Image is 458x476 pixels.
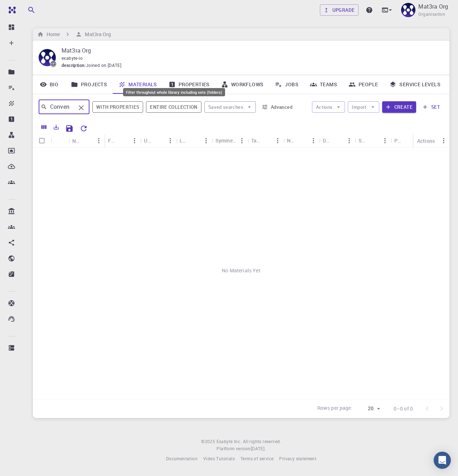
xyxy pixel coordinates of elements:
button: set [419,101,444,113]
p: 0–0 of 0 [394,405,413,412]
button: Entire collection [146,101,201,113]
div: Unit Cell Formula [144,133,153,147]
button: Menu [236,135,248,146]
button: Clear [75,102,87,113]
button: Sort [117,135,129,146]
a: Projects [65,75,113,94]
span: Show only materials with calculated properties [92,101,143,113]
div: Public [391,133,427,147]
button: Menu [272,135,283,146]
div: Lattice [176,133,212,147]
div: Name [69,134,104,148]
button: Sort [82,135,93,146]
button: Sort [296,135,308,146]
button: Columns [38,121,50,133]
button: Sort [260,135,272,146]
a: Privacy statement [279,455,316,462]
div: Tags [248,133,283,147]
p: Documentation [21,299,21,307]
a: Jobs [269,75,304,94]
p: Contact Support [21,315,21,323]
a: People [343,75,384,94]
button: Reset Explorer Settings [77,121,91,136]
div: Icon [51,134,69,148]
span: Filter throughout whole library including sets (folders) [146,101,201,113]
span: Joined on [DATE] [86,62,121,69]
nav: breadcrumb [36,30,112,38]
button: With properties [92,101,143,113]
button: Import [348,101,379,113]
span: All rights reserved. [243,438,281,445]
div: Public [394,133,404,147]
p: Dropbox [21,146,21,155]
div: No Materials Yet [33,148,449,394]
span: Support [15,5,41,11]
a: Terms of service [240,455,273,462]
div: Name [72,134,82,148]
p: Jobs [21,83,21,92]
p: Materials [21,99,21,108]
a: Video Tutorials [203,455,235,462]
button: Menu [165,135,176,146]
div: Non-periodic [287,133,296,147]
button: Sort [332,135,343,146]
p: Projects [21,68,21,76]
div: Non-periodic [283,133,319,147]
div: Filter throughout whole library including sets (folders) [123,88,225,96]
button: Advanced [259,101,296,113]
p: External Uploads [21,162,21,171]
p: Mat3ra Org [62,46,438,55]
a: Teams [304,75,343,94]
button: Menu [343,135,355,146]
a: [DATE]. [251,445,266,452]
a: Service Levels [384,75,446,94]
div: Tags [251,133,260,147]
button: Sort [189,135,200,146]
button: Export [50,121,62,133]
h6: Home [44,30,60,38]
button: Save Explorer Settings [62,121,77,136]
p: Mat3ra Org [418,2,448,11]
div: Symmetry [215,133,236,147]
span: description : [62,62,86,69]
a: Exabyte Inc. [216,438,242,445]
span: Organisation [418,11,445,18]
p: Shared publicly [21,254,21,263]
p: Properties [21,115,21,123]
div: Lattice [180,133,189,147]
div: Open Intercom Messenger [434,452,451,469]
button: Sort [368,135,379,146]
span: exabyte-io [62,55,83,61]
button: Menu [379,135,391,146]
span: Video Tutorials [203,456,235,461]
a: Bio [33,75,65,94]
span: Platform version [216,445,250,452]
p: Shared with me [21,238,21,247]
button: Sort [404,135,415,146]
div: 20 [355,403,382,414]
a: Documentation [166,455,198,462]
span: [DATE] . [251,446,266,451]
button: Sort [153,135,165,146]
button: Menu [200,135,212,146]
button: Menu [129,135,140,146]
a: Properties [163,75,215,94]
img: logo [6,6,16,14]
span: Terms of service [240,456,273,461]
div: Formula [104,133,140,147]
a: Materials [113,75,163,94]
button: Menu [308,135,319,146]
div: Default [323,133,332,147]
p: Shared externally [21,270,21,278]
div: Shared [355,133,391,147]
div: Actions [417,134,435,148]
button: Menu [438,135,449,146]
span: Privacy statement [279,456,316,461]
button: Menu [93,135,104,146]
div: Actions [414,134,449,148]
div: Shared [359,133,368,147]
span: © 2025 [201,438,216,445]
span: Exabyte Inc. [216,438,242,444]
div: Default [319,133,355,147]
button: Actions [312,101,345,113]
